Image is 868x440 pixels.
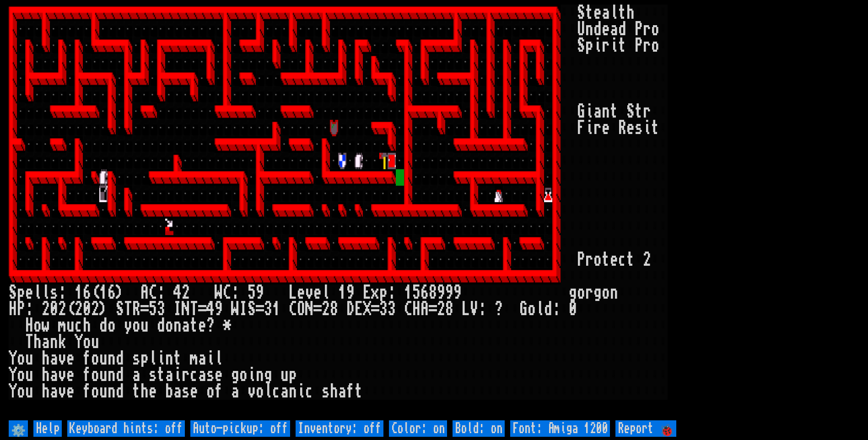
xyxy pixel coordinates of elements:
[83,350,91,367] div: f
[264,301,272,317] div: 3
[610,38,618,54] div: i
[544,301,552,317] div: d
[58,350,66,367] div: v
[42,284,50,301] div: l
[585,38,593,54] div: p
[75,301,83,317] div: 2
[50,334,58,350] div: n
[215,284,223,301] div: W
[140,350,149,367] div: p
[313,284,322,301] div: e
[165,383,173,400] div: b
[585,5,593,21] div: t
[289,383,297,400] div: n
[602,120,610,136] div: e
[412,301,421,317] div: H
[165,317,173,334] div: o
[50,383,58,400] div: a
[33,284,42,301] div: l
[338,383,346,400] div: a
[198,367,206,383] div: a
[157,284,165,301] div: :
[495,301,503,317] div: ?
[602,252,610,268] div: t
[445,284,453,301] div: 9
[17,350,25,367] div: o
[322,383,330,400] div: s
[173,301,182,317] div: I
[206,301,215,317] div: 4
[9,367,17,383] div: Y
[510,420,610,437] input: Font: Amiga 1200
[58,334,66,350] div: k
[239,301,248,317] div: I
[42,317,50,334] div: w
[626,252,635,268] div: t
[305,284,313,301] div: v
[585,284,593,301] div: r
[412,284,421,301] div: 5
[602,284,610,301] div: o
[231,301,239,317] div: W
[198,317,206,334] div: e
[355,383,363,400] div: t
[83,301,91,317] div: 0
[615,420,676,437] input: Report 🐞
[9,284,17,301] div: S
[99,383,108,400] div: u
[140,301,149,317] div: =
[149,350,157,367] div: l
[149,367,157,383] div: s
[256,301,264,317] div: =
[239,367,248,383] div: o
[25,284,33,301] div: e
[75,284,83,301] div: 1
[610,103,618,120] div: t
[330,301,338,317] div: 8
[58,301,66,317] div: 2
[602,21,610,38] div: e
[602,38,610,54] div: r
[149,301,157,317] div: 5
[338,284,346,301] div: 1
[602,5,610,21] div: a
[215,350,223,367] div: l
[453,284,462,301] div: 9
[437,301,445,317] div: 2
[157,301,165,317] div: 3
[528,301,536,317] div: o
[215,301,223,317] div: 9
[173,383,182,400] div: a
[198,350,206,367] div: a
[91,284,99,301] div: (
[635,103,643,120] div: t
[190,367,198,383] div: c
[577,103,585,120] div: G
[182,383,190,400] div: s
[577,21,585,38] div: U
[173,367,182,383] div: i
[198,301,206,317] div: =
[25,301,33,317] div: :
[165,367,173,383] div: a
[190,301,198,317] div: T
[248,301,256,317] div: S
[297,301,305,317] div: O
[289,367,297,383] div: p
[42,301,50,317] div: 2
[25,317,33,334] div: H
[593,38,602,54] div: i
[173,350,182,367] div: t
[140,284,149,301] div: A
[132,301,140,317] div: R
[66,301,75,317] div: (
[389,420,447,437] input: Color: on
[585,21,593,38] div: n
[9,301,17,317] div: H
[157,367,165,383] div: t
[256,367,264,383] div: n
[206,317,215,334] div: ?
[108,317,116,334] div: o
[83,284,91,301] div: 6
[33,420,62,437] input: Help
